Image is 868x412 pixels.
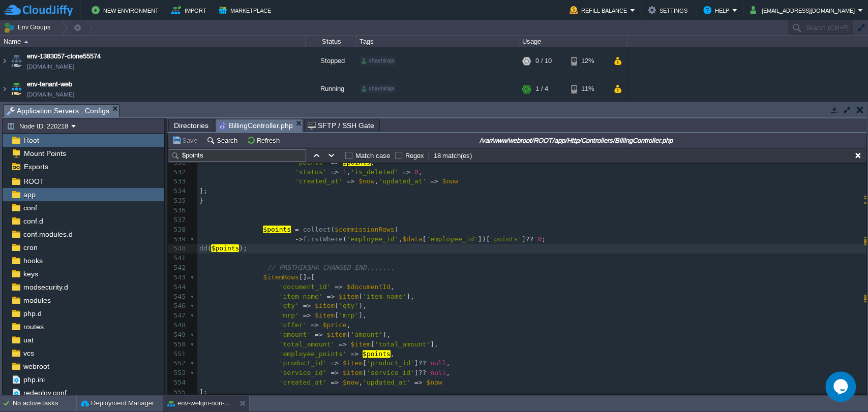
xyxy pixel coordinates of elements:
[306,47,356,75] div: Stopped
[350,331,382,338] span: 'amount'
[299,273,307,281] span: []
[315,331,323,338] span: =>
[343,378,358,386] span: $now
[335,302,339,309] span: [
[168,168,188,177] div: 532
[21,309,43,318] a: php.d
[315,311,335,319] span: $item
[4,4,73,17] img: CloudJiffy
[21,375,46,384] a: php.ini
[21,256,44,265] a: hooks
[522,235,526,243] span: ]
[371,159,375,166] span: ,
[307,273,311,281] span: =
[168,206,188,215] div: 536
[27,51,101,61] span: env-1383057-clone55574
[279,350,347,358] span: 'employee_points'
[358,311,367,319] span: ],
[279,378,327,386] span: 'created_at'
[382,331,391,338] span: ],
[21,322,45,331] a: routes
[168,282,188,292] div: 544
[303,235,343,243] span: firstWhere
[168,301,188,311] div: 546
[219,4,274,16] button: Marketplace
[422,235,426,243] span: [
[326,331,346,338] span: $item
[331,369,339,376] span: =>
[279,369,327,376] span: 'service_id'
[391,283,395,291] span: ,
[168,388,188,397] div: 555
[331,378,339,386] span: =>
[343,159,371,166] span: $points
[825,371,858,402] iframe: chat widget
[331,226,335,233] span: (
[537,235,542,243] span: 0
[360,84,396,93] div: shashiraja
[430,369,446,376] span: null
[7,121,71,131] button: Node ID: 220218
[167,398,231,408] button: env-welqin-non-prod
[303,302,311,309] span: =>
[433,151,473,161] div: 18 match(es)
[391,350,395,358] span: ,
[339,340,347,348] span: =>
[426,235,478,243] span: 'employee_id'
[168,158,188,168] div: 531
[21,243,39,252] a: cron
[571,75,604,103] div: 11%
[9,47,23,75] img: AMDAwAAAACH5BAEAAAAALAAAAAABAAEAAAICRAEAOw==
[378,177,426,185] span: 'updated_at'
[358,177,374,185] span: $now
[414,168,418,176] span: 0
[207,244,212,252] span: (
[331,168,339,176] span: =>
[402,235,422,243] span: $data
[350,340,370,348] span: $item
[199,187,207,195] span: ];
[247,136,283,145] button: Refresh
[490,235,522,243] span: 'points'
[21,335,35,344] a: uat
[168,340,188,350] div: 550
[535,47,552,75] div: 0 / 10
[21,177,46,186] span: ROOT
[168,253,188,263] div: 541
[308,119,374,132] span: SFTP / SSH Gate
[347,177,355,185] span: =>
[21,230,74,239] span: conf.modules.d
[1,75,9,103] img: AMDAwAAAACH5BAEAAAAALAAAAAABAAEAAAICRAEAOw==
[363,369,367,376] span: [
[326,293,335,300] span: =>
[703,4,732,16] button: Help
[168,359,188,368] div: 552
[21,190,37,199] span: app
[478,235,490,243] span: ])[
[414,359,418,367] span: ]
[303,311,311,319] span: =>
[418,359,427,367] span: ??
[92,4,162,16] button: New Environment
[323,321,347,329] span: $price
[335,283,343,291] span: =>
[295,168,327,176] span: 'status'
[263,273,298,281] span: $itemRows
[211,244,239,252] span: $points
[367,369,414,376] span: 'service_id'
[168,292,188,302] div: 545
[279,359,327,367] span: 'product_id'
[168,368,188,378] div: 553
[414,378,423,386] span: =>
[343,235,347,243] span: (
[199,244,207,252] span: dd
[279,293,323,300] span: 'item_name'
[374,177,378,185] span: ,
[22,149,68,158] a: Mount Points
[168,186,188,196] div: 534
[303,226,331,233] span: collect
[4,20,54,35] button: Env Groups
[168,235,188,244] div: 539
